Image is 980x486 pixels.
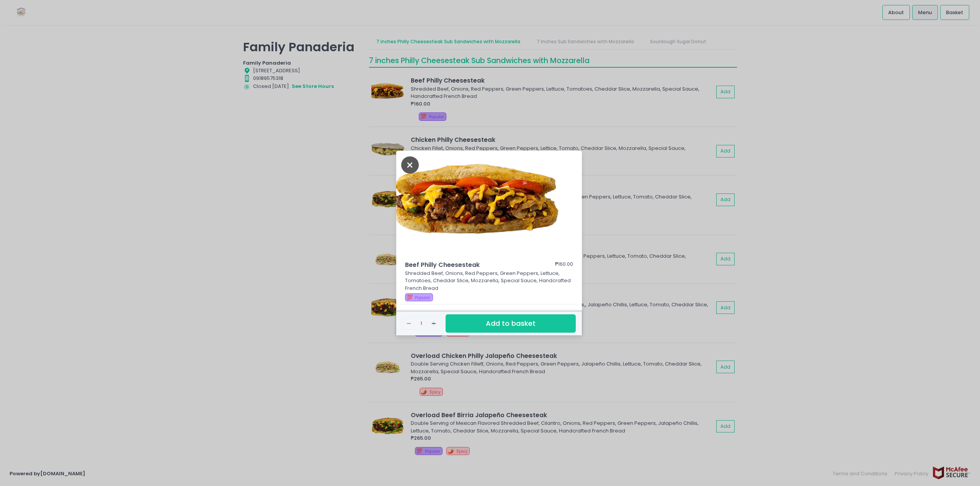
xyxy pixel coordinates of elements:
p: Shredded Beef, Onions, Red Peppers, Green Peppers, Lettuce, Tomatoes, Cheddar Slice, Mozzarella, ... [405,270,573,292]
img: Beef Philly Cheesesteak [396,151,582,255]
span: Popular [415,295,430,301]
button: Close [401,161,419,168]
div: ₱160.00 [555,260,573,270]
span: 💯 [407,294,413,301]
span: Beef Philly Cheesesteak [405,260,531,270]
button: Add to basket [446,314,576,333]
